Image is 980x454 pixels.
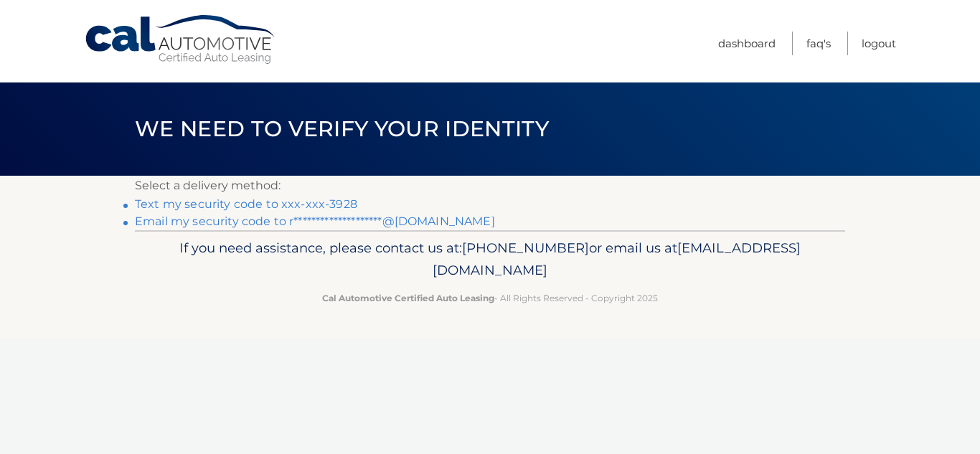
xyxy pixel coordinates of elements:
p: If you need assistance, please contact us at: or email us at [144,237,836,283]
a: Logout [862,32,896,55]
a: Cal Automotive [84,14,278,65]
a: Text my security code to xxx-xxx-3928 [135,197,357,211]
a: FAQ's [806,32,831,55]
p: - All Rights Reserved - Copyright 2025 [144,290,836,306]
strong: Cal Automotive Certified Auto Leasing [322,293,494,303]
span: [PHONE_NUMBER] [462,240,589,256]
p: Select a delivery method: [135,176,845,196]
span: We need to verify your identity [135,115,549,142]
a: Dashboard [718,32,776,55]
